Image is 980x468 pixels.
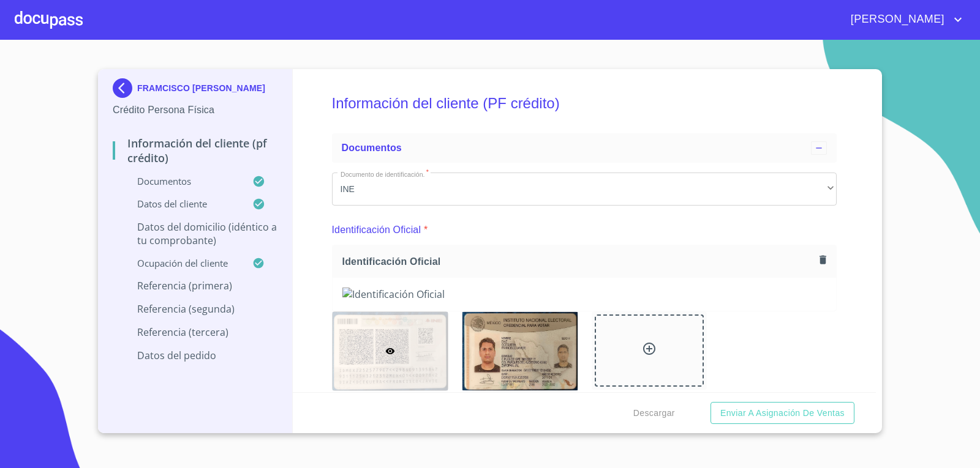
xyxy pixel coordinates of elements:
p: Datos del pedido [113,349,277,362]
p: Crédito Persona Física [113,103,277,117]
div: FRAMCISCO [PERSON_NAME] [113,78,277,103]
p: Referencia (segunda) [113,302,277,316]
button: Enviar a Asignación de Ventas [710,402,854,425]
p: Identificación Oficial [332,223,421,237]
img: Identificación Oficial [462,312,578,390]
p: Información del cliente (PF crédito) [113,136,277,165]
p: FRAMCISCO [PERSON_NAME] [137,83,265,93]
p: Ocupación del Cliente [113,257,252,269]
span: Identificación Oficial [342,255,815,268]
div: INE [332,173,837,206]
p: Identificación Oficial [462,391,577,410]
span: [PERSON_NAME] [842,10,951,29]
p: Documentos [113,175,252,187]
p: Datos del cliente [113,198,252,210]
img: Docupass spot blue [113,78,137,98]
p: Datos del domicilio (idéntico a tu comprobante) [113,220,277,247]
h5: Información del cliente (PF crédito) [332,78,837,128]
button: Descargar [628,402,680,425]
span: Enviar a Asignación de Ventas [720,406,845,421]
button: account of current user [842,10,965,29]
p: Referencia (tercera) [113,325,277,339]
p: Referencia (primera) [113,279,277,292]
span: Descargar [633,406,675,421]
span: Documentos [342,143,402,153]
img: Identificación Oficial [342,288,827,301]
div: Documentos [332,133,837,163]
p: Identificación Oficial [332,391,447,410]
